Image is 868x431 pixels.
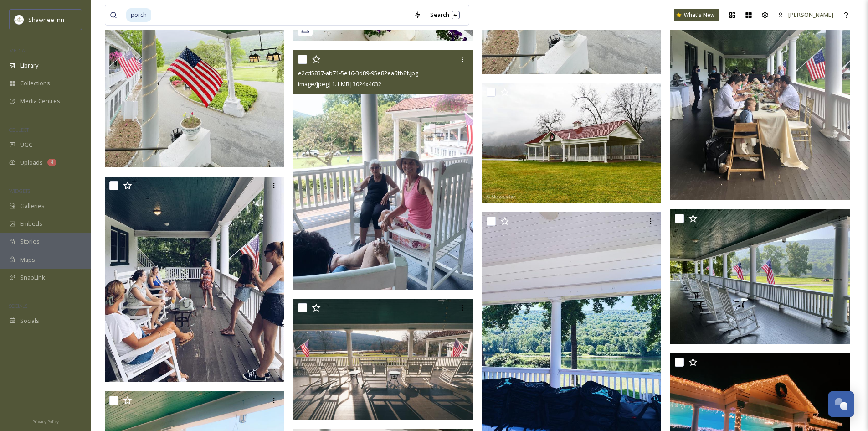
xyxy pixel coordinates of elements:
img: c4b70fbd-a84e-fe59-b1e4-168ddbf93e56.jpg [293,299,475,420]
img: e2cd5837-ab71-5e16-3d89-95e82ea6fb8f.jpg [293,50,473,290]
span: [PERSON_NAME] [788,10,833,19]
a: Privacy Policy [32,415,59,426]
a: What's New [674,9,719,21]
img: 4b2ada17-831d-47a9-eb26-978b900dba08.jpg [670,209,850,344]
span: Stories [20,237,40,246]
span: Collections [20,79,50,88]
div: 4 [47,159,56,166]
span: porch [126,8,151,21]
span: Galleries [20,202,45,210]
img: IMG_3880.jpg [482,83,662,203]
span: MEDIA [9,47,25,54]
span: Embeds [20,219,42,228]
span: Privacy Policy [32,419,59,425]
span: Shawnee Inn [28,16,64,24]
span: WIDGETS [9,187,30,194]
span: COLLECT [9,126,29,133]
span: Library [20,61,38,70]
span: SOCIALS [9,302,27,309]
img: 4d903310-2fe0-6e49-4907-0aa5ba750145.jpg [105,177,284,382]
span: e2cd5837-ab71-5e16-3d89-95e82ea6fb8f.jpg [298,69,418,77]
span: UGC [20,140,32,149]
span: SnapLink [20,273,45,282]
span: image/jpeg | 1.1 MB | 3024 x 4032 [298,80,381,88]
span: Socials [20,317,39,325]
span: Maps [20,255,35,264]
div: Search [426,6,464,24]
img: shawnee-300x300.jpg [15,15,24,24]
a: [PERSON_NAME] [773,6,838,24]
span: Uploads [20,158,43,167]
span: Media Centres [20,97,60,105]
button: Open Chat [828,391,854,417]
